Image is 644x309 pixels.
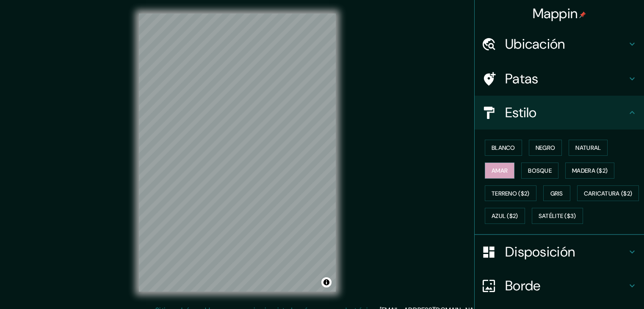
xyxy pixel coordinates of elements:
[521,163,558,179] button: Bosque
[584,190,633,197] font: Caricatura ($2)
[577,185,639,201] button: Caricatura ($2)
[475,27,644,61] div: Ubicación
[492,167,508,174] font: Amar
[536,144,556,152] font: Negro
[505,104,537,121] font: Estilo
[539,212,576,220] font: Satélite ($3)
[475,235,644,269] div: Disposición
[492,144,515,152] font: Blanco
[569,276,635,300] iframe: Lanzador de widgets de ayuda
[505,35,565,53] font: Ubicación
[579,11,586,18] img: pin-icon.png
[550,190,563,197] font: Gris
[139,14,336,292] canvas: Mapa
[572,167,608,174] font: Madera ($2)
[528,167,552,174] font: Bosque
[485,185,536,201] button: Terreno ($2)
[485,140,522,156] button: Blanco
[475,62,644,96] div: Patas
[485,208,525,224] button: Azul ($2)
[543,185,570,201] button: Gris
[532,208,583,224] button: Satélite ($3)
[505,243,575,261] font: Disposición
[505,70,539,88] font: Patas
[492,212,518,220] font: Azul ($2)
[485,163,514,179] button: Amar
[569,140,608,156] button: Natural
[492,190,530,197] font: Terreno ($2)
[529,140,562,156] button: Negro
[505,277,541,295] font: Borde
[575,144,601,152] font: Natural
[533,5,578,22] font: Mappin
[565,163,614,179] button: Madera ($2)
[475,269,644,303] div: Borde
[475,96,644,130] div: Estilo
[321,277,332,287] button: Activar o desactivar atribución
